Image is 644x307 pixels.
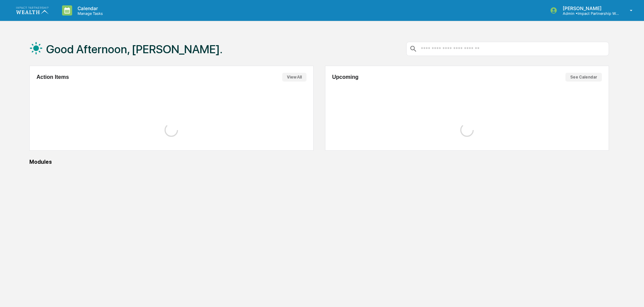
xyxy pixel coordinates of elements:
div: Modules [29,159,609,165]
h2: Upcoming [332,74,358,80]
p: [PERSON_NAME] [557,5,620,11]
button: See Calendar [565,73,602,82]
p: Calendar [72,5,106,11]
h2: Action Items [36,74,69,80]
p: Admin • Impact Partnership Wealth [557,11,620,16]
p: Manage Tasks [72,11,106,16]
img: logo [16,7,49,14]
button: View All [282,73,306,82]
h1: Good Afternoon, [PERSON_NAME]. [46,42,223,56]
